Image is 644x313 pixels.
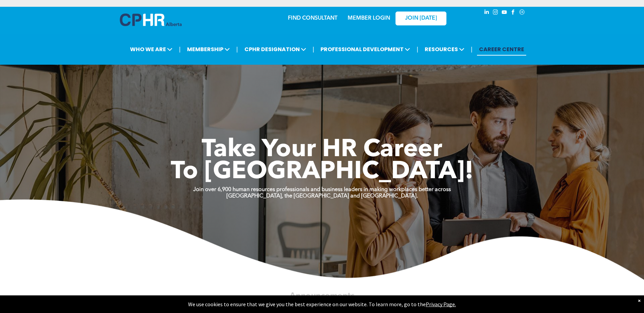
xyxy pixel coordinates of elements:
[179,42,181,56] li: |
[492,8,499,18] a: instagram
[501,8,508,18] a: youtube
[395,12,446,25] a: JOIN [DATE]
[171,160,474,184] span: To [GEOGRAPHIC_DATA]!
[510,8,517,18] a: facebook
[423,43,466,56] span: RESOURCES
[471,42,473,56] li: |
[288,16,337,21] a: FIND CONSULTANT
[348,16,390,21] a: MEMBER LOGIN
[226,193,418,199] strong: [GEOGRAPHIC_DATA], the [GEOGRAPHIC_DATA] and [GEOGRAPHIC_DATA].
[185,43,232,56] span: MEMBERSHIP
[313,42,314,56] li: |
[128,43,174,56] span: WHO WE ARE
[242,43,308,56] span: CPHR DESIGNATION
[417,42,418,56] li: |
[426,301,456,308] a: Privacy Page.
[477,43,526,56] a: CAREER CENTRE
[405,15,437,22] span: JOIN [DATE]
[193,187,451,192] strong: Join over 6,900 human resources professionals and business leaders in making workplaces better ac...
[290,292,354,300] span: Announcements
[638,297,641,304] div: Dismiss notification
[518,8,526,18] a: Social network
[318,43,412,56] span: PROFESSIONAL DEVELOPMENT
[483,8,491,18] a: linkedin
[202,138,442,162] span: Take Your HR Career
[236,42,238,56] li: |
[120,14,182,26] img: A blue and white logo for cp alberta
